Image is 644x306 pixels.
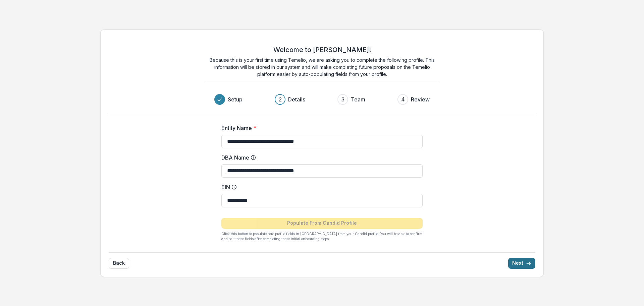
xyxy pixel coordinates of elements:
p: Because this is your first time using Temelio, we are asking you to complete the following profil... [205,56,439,78]
div: 2 [279,95,282,103]
h3: Team [351,95,365,103]
h3: Setup [228,95,243,103]
button: Populate From Candid Profile [221,218,423,229]
div: 3 [341,95,344,103]
label: DBA Name [221,154,419,162]
h3: Review [411,95,430,103]
h2: Welcome to [PERSON_NAME]! [273,46,371,54]
p: Click this button to populate core profile fields in [GEOGRAPHIC_DATA] from your Candid profile. ... [221,231,423,242]
h3: Details [288,95,305,103]
div: Progress [214,94,430,105]
button: Back [109,258,129,269]
label: EIN [221,183,419,191]
label: Entity Name [221,124,419,132]
div: 4 [401,95,405,103]
button: Next [508,258,535,269]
